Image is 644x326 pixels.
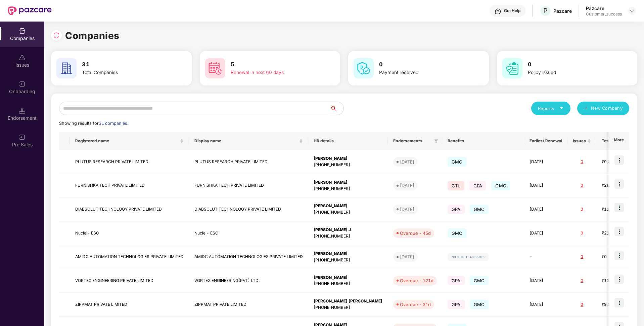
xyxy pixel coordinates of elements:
td: VORTEX ENGINEERING(PVT) LTD. [189,269,308,293]
div: Total Companies [82,69,167,76]
th: Benefits [442,132,524,150]
img: svg+xml;base64,PHN2ZyBpZD0iSGVscC0zMngzMiIgeG1sbnM9Imh0dHA6Ly93d3cudzMub3JnLzIwMDAvc3ZnIiB3aWR0aD... [495,8,501,15]
span: GMC [470,276,489,285]
div: ₹9,81,767.08 [602,159,635,165]
div: Reports [538,105,564,112]
div: [PHONE_NUMBER] [314,304,382,311]
td: AMIDC AUTOMATION TECHNOLOGIES PRIVATE LIMITED [189,245,308,269]
th: HR details [308,132,388,150]
img: New Pazcare Logo [8,6,52,15]
img: svg+xml;base64,PHN2ZyB4bWxucz0iaHR0cDovL3d3dy53My5vcmcvMjAwMC9zdmciIHdpZHRoPSIxMjIiIGhlaWdodD0iMj... [448,253,489,261]
div: ₹28,17,206.34 [602,182,635,189]
div: [PERSON_NAME] [314,275,382,281]
td: [DATE] [524,221,567,245]
td: DIABSOLUT TECHNOLOGY PRIVATE LIMITED [70,197,189,221]
td: Nuclei- ESC [70,221,189,245]
th: Display name [189,132,308,150]
span: GTL [448,181,464,190]
div: Overdue - 31d [400,301,431,308]
div: Renewal in next 60 days [231,69,315,76]
td: Nuclei- ESC [189,221,308,245]
div: 0 [573,230,591,237]
span: GPA [448,205,465,214]
div: 0 [573,206,591,213]
div: Overdue - 121d [400,277,433,284]
h3: 31 [82,60,167,69]
th: Earliest Renewal [524,132,567,150]
span: filter [433,137,440,145]
span: caret-down [559,106,564,110]
div: [PERSON_NAME] [314,179,382,186]
img: svg+xml;base64,PHN2ZyB4bWxucz0iaHR0cDovL3d3dy53My5vcmcvMjAwMC9zdmciIHdpZHRoPSI2MCIgaGVpZ2h0PSI2MC... [205,58,225,78]
div: Customer_success [586,11,622,17]
img: icon [614,251,624,260]
td: FURNISHKA TECH PRIVATE LIMITED [189,174,308,198]
img: svg+xml;base64,PHN2ZyBpZD0iUmVsb2FkLTMyeDMyIiB4bWxucz0iaHR0cDovL3d3dy53My5vcmcvMjAwMC9zdmciIHdpZH... [53,32,60,39]
h3: 5 [231,60,315,69]
span: GPA [469,181,487,190]
div: Policy issued [528,69,612,76]
div: Get Help [504,8,520,13]
div: 0 [573,301,591,308]
div: 0 [573,159,591,165]
span: New Company [591,105,623,112]
div: [PERSON_NAME] [314,203,382,209]
span: Display name [194,138,298,144]
div: [PHONE_NUMBER] [314,209,382,216]
div: [DATE] [400,253,414,260]
div: 0 [573,278,591,284]
td: [DATE] [524,197,567,221]
span: GPA [448,300,465,309]
span: search [330,106,343,111]
img: svg+xml;base64,PHN2ZyB3aWR0aD0iMTQuNSIgaGVpZ2h0PSIxNC41IiB2aWV3Qm94PSIwIDAgMTYgMTYiIGZpbGw9Im5vbm... [19,107,26,114]
div: Pazcare [553,8,572,14]
span: GMC [470,300,489,309]
div: Payment received [379,69,464,76]
span: Showing results for [59,121,128,126]
div: Pazcare [586,5,622,11]
th: Issues [567,132,596,150]
th: More [608,132,629,150]
button: plusNew Company [577,102,629,115]
div: [DATE] [400,206,414,213]
td: [DATE] [524,150,567,174]
th: Registered name [70,132,189,150]
div: [PERSON_NAME] J [314,227,382,233]
span: 31 companies. [99,121,128,126]
div: 0 [573,254,591,260]
div: [PHONE_NUMBER] [314,186,382,192]
span: GMC [448,228,467,238]
h3: 0 [379,60,464,69]
img: svg+xml;base64,PHN2ZyB3aWR0aD0iMjAiIGhlaWdodD0iMjAiIHZpZXdCb3g9IjAgMCAyMCAyMCIgZmlsbD0ibm9uZSIgeG... [19,134,26,141]
img: svg+xml;base64,PHN2ZyBpZD0iSXNzdWVzX2Rpc2FibGVkIiB4bWxucz0iaHR0cDovL3d3dy53My5vcmcvMjAwMC9zdmciIH... [19,54,26,61]
div: Overdue - 45d [400,230,431,237]
div: [PERSON_NAME] [PERSON_NAME] [314,298,382,304]
span: GMC [470,205,489,214]
td: [DATE] [524,293,567,317]
div: [PHONE_NUMBER] [314,257,382,263]
div: ₹11,74,148.38 [602,278,635,284]
img: icon [614,227,624,236]
div: [PERSON_NAME] [314,155,382,162]
div: ₹9,94,501.64 [602,301,635,308]
span: GMC [448,157,467,167]
td: PLUTUS RESEARCH PRIVATE LIMITED [189,150,308,174]
td: - [524,245,567,269]
img: svg+xml;base64,PHN2ZyBpZD0iQ29tcGFuaWVzIiB4bWxucz0iaHR0cDovL3d3dy53My5vcmcvMjAwMC9zdmciIHdpZHRoPS... [19,28,26,34]
img: svg+xml;base64,PHN2ZyB4bWxucz0iaHR0cDovL3d3dy53My5vcmcvMjAwMC9zdmciIHdpZHRoPSI2MCIgaGVpZ2h0PSI2MC... [56,58,77,78]
img: svg+xml;base64,PHN2ZyB4bWxucz0iaHR0cDovL3d3dy53My5vcmcvMjAwMC9zdmciIHdpZHRoPSI2MCIgaGVpZ2h0PSI2MC... [354,58,374,78]
td: ZIPPMAT PRIVATE LIMITED [70,293,189,317]
td: PLUTUS RESEARCH PRIVATE LIMITED [70,150,189,174]
td: FURNISHKA TECH PRIVATE LIMITED [70,174,189,198]
h1: Companies [65,28,120,43]
span: Total Premium [602,138,630,144]
div: ₹0 [602,254,635,260]
td: AMIDC AUTOMATION TECHNOLOGIES PRIVATE LIMITED [70,245,189,269]
th: Total Premium [596,132,641,150]
div: [PHONE_NUMBER] [314,162,382,168]
img: icon [614,155,624,165]
div: [DATE] [400,182,414,189]
div: ₹21,21,640 [602,230,635,237]
span: filter [434,139,438,143]
span: GPA [448,276,465,285]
